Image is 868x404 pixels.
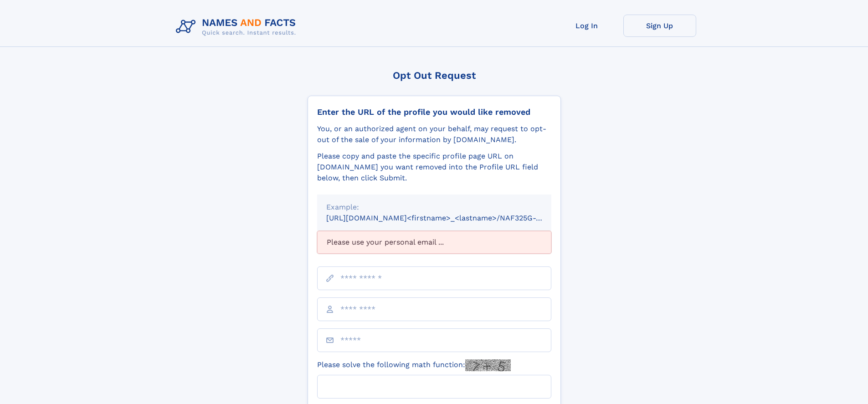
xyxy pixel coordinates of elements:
div: Please use your personal email ... [317,231,551,254]
a: Log In [550,15,623,37]
a: Sign Up [623,15,696,37]
img: Logo Names and Facts [172,15,303,39]
div: Example: [326,202,542,213]
div: Enter the URL of the profile you would like removed [317,107,551,117]
div: Please copy and paste the specific profile page URL on [DOMAIN_NAME] you want removed into the Pr... [317,151,551,184]
div: You, or an authorized agent on your behalf, may request to opt-out of the sale of your informatio... [317,123,551,145]
small: [URL][DOMAIN_NAME]<firstname>_<lastname>/NAF325G-xxxxxxxx [326,214,569,222]
div: Opt Out Request [308,70,561,81]
label: Please solve the following math function: [317,359,511,371]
